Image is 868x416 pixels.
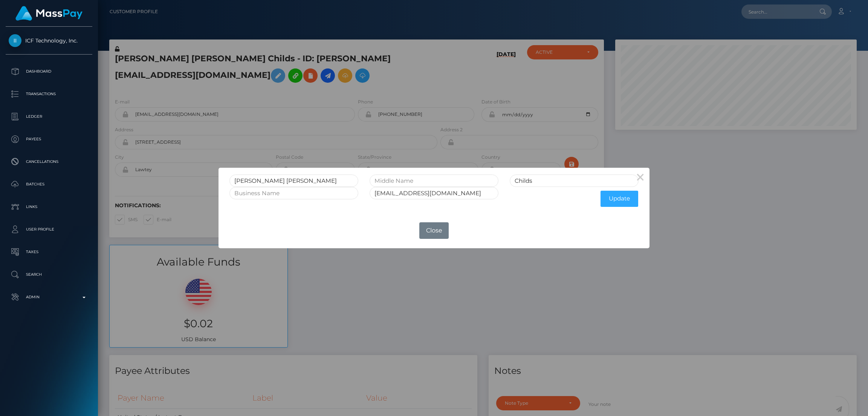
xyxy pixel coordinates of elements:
p: Payees [9,134,89,145]
input: Internal User Id [370,187,498,199]
p: Ledger [9,111,89,122]
button: Update [601,191,638,207]
button: Close this dialog [631,168,649,186]
p: User Profile [9,224,89,235]
p: Links [9,201,89,213]
p: Batches [9,179,89,190]
p: Admin [9,292,89,303]
p: Taxes [9,246,89,258]
span: ICF Technology, Inc. [6,37,92,44]
input: Business Name [229,187,358,199]
p: Dashboard [9,66,89,77]
input: Last Name [510,175,639,187]
p: Transactions [9,88,89,100]
input: First Name [229,175,358,187]
p: Search [9,269,89,280]
img: MassPay Logo [15,6,83,21]
p: Cancellations [9,156,89,167]
input: Middle Name [370,175,498,187]
button: Close [419,222,449,239]
img: ICF Technology, Inc. [9,34,21,47]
